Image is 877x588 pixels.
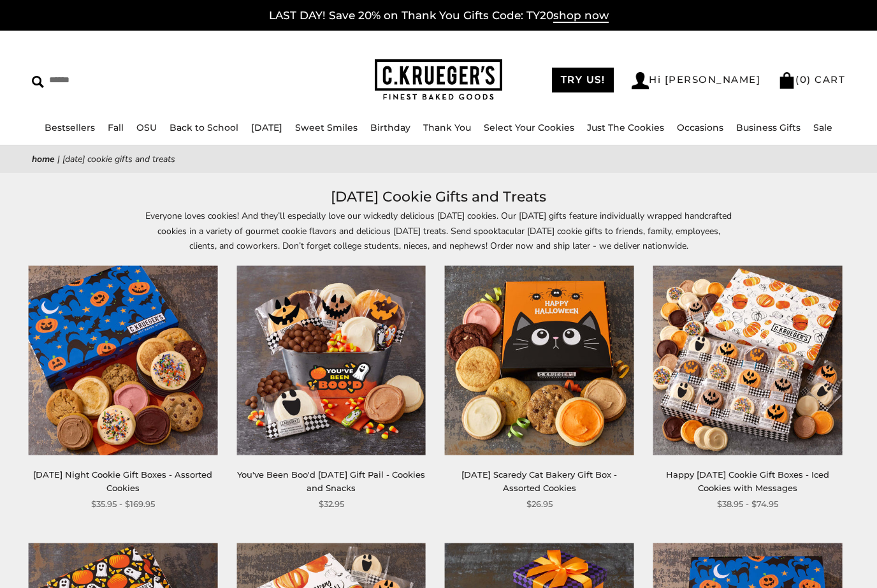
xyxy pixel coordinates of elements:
[375,59,502,101] img: C.KRUEGER'S
[587,122,664,133] a: Just The Cookies
[136,122,157,133] a: OSU
[32,70,221,90] input: Search
[145,209,732,253] p: Everyone loves cookies! And they’ll especially love our wickedly delicious [DATE] cookies. Our [D...
[552,68,614,92] a: TRY US!
[32,153,55,165] a: Home
[423,122,471,133] a: Thank You
[269,9,609,23] a: LAST DAY! Save 20% on Thank You Gifts Code: TY20shop now
[251,122,282,133] a: [DATE]
[45,122,95,133] a: Bestsellers
[108,122,124,133] a: Fall
[295,122,358,133] a: Sweet Smiles
[632,72,649,89] img: Account
[170,122,238,133] a: Back to School
[32,152,845,166] nav: breadcrumbs
[717,497,778,511] span: $38.95 - $74.95
[91,497,155,511] span: $35.95 - $169.95
[445,266,634,455] img: Halloween Scaredy Cat Bakery Gift Box - Assorted Cookies
[33,469,212,493] a: [DATE] Night Cookie Gift Boxes - Assorted Cookies
[32,76,44,88] img: Search
[370,122,410,133] a: Birthday
[237,469,425,493] a: You've Been Boo'd [DATE] Gift Pail - Cookies and Snacks
[57,153,60,165] span: |
[800,73,808,85] span: 0
[51,186,826,209] h1: [DATE] Cookie Gifts and Treats
[319,497,344,511] span: $32.95
[28,266,217,455] img: Halloween Night Cookie Gift Boxes - Assorted Cookies
[461,469,617,493] a: [DATE] Scaredy Cat Bakery Gift Box - Assorted Cookies
[666,469,829,493] a: Happy [DATE] Cookie Gift Boxes - Iced Cookies with Messages
[778,72,795,89] img: Bag
[236,266,426,455] img: You've Been Boo'd Halloween Gift Pail - Cookies and Snacks
[677,122,723,133] a: Occasions
[632,72,760,89] a: Hi [PERSON_NAME]
[813,122,832,133] a: Sale
[484,122,574,133] a: Select Your Cookies
[653,266,843,455] img: Happy Halloween Cookie Gift Boxes - Iced Cookies with Messages
[526,497,553,511] span: $26.95
[553,9,609,23] span: shop now
[736,122,801,133] a: Business Gifts
[778,73,845,85] a: (0) CART
[62,153,175,165] span: [DATE] Cookie Gifts and Treats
